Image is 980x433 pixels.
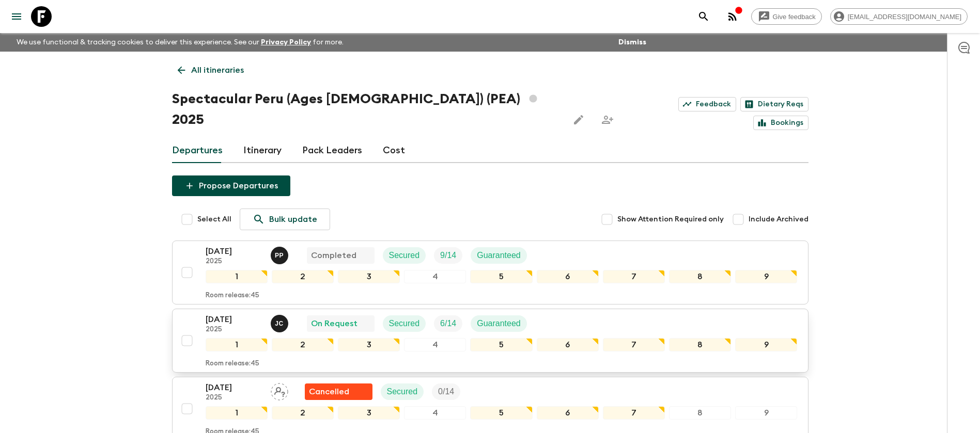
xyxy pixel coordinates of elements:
div: 5 [470,338,532,351]
p: 9 / 14 [440,249,456,262]
div: 7 [603,338,665,351]
div: 1 [206,338,268,351]
h1: Spectacular Peru (Ages [DEMOGRAPHIC_DATA]) (PEA) 2025 [172,89,560,130]
div: Trip Fill [434,315,462,332]
button: JC [271,315,290,332]
a: Dietary Reqs [740,97,808,111]
div: Trip Fill [432,383,460,400]
span: Share this itinerary [597,109,618,130]
p: Room release: 45 [206,360,259,368]
p: All itineraries [191,64,244,76]
div: Trip Fill [434,247,462,264]
div: 6 [537,406,599,420]
div: [EMAIL_ADDRESS][DOMAIN_NAME] [830,8,968,25]
a: Departures [172,138,223,163]
div: 9 [735,406,797,420]
div: 8 [669,270,731,283]
button: Edit this itinerary [568,109,589,130]
button: Dismiss [616,35,649,50]
p: J C [275,319,284,328]
div: Flash Pack cancellation [305,383,372,400]
div: 5 [470,406,532,420]
div: 3 [338,270,400,283]
p: Guaranteed [477,317,521,330]
div: 3 [338,338,400,351]
p: [DATE] [206,245,262,258]
p: Secured [389,249,420,262]
span: Show Attention Required only [617,214,724,224]
div: 9 [735,338,797,351]
a: Feedback [678,97,736,111]
div: 2 [272,406,334,420]
a: Privacy Policy [261,39,311,46]
p: Secured [387,386,418,398]
div: 7 [603,270,665,283]
a: Bookings [753,116,808,130]
div: 8 [669,406,731,420]
span: Julio Camacho [271,318,290,326]
button: Propose Departures [172,175,290,196]
div: 9 [735,270,797,283]
span: Give feedback [767,13,821,21]
p: 0 / 14 [438,386,454,398]
p: 2025 [206,394,262,402]
div: 4 [404,338,466,351]
div: Secured [381,383,424,400]
div: 1 [206,406,268,420]
span: Select All [197,214,231,224]
div: 6 [537,270,599,283]
p: Secured [389,317,420,330]
button: search adventures [693,6,714,27]
p: Room release: 45 [206,292,259,300]
div: Secured [383,247,426,264]
p: Completed [311,249,356,262]
div: 8 [669,338,731,351]
a: Bulk update [240,209,330,230]
div: 7 [603,406,665,420]
div: 4 [404,406,466,420]
p: 6 / 14 [440,317,456,330]
div: Secured [383,315,426,332]
button: menu [6,6,27,27]
a: All itineraries [172,60,250,81]
a: Itinerary [243,138,282,163]
span: Pabel Perez [271,250,290,258]
button: [DATE]2025Pabel PerezCompletedSecuredTrip FillGuaranteed123456789Room release:45 [172,240,808,304]
p: 2025 [206,326,262,334]
div: 2 [272,338,334,351]
p: [DATE] [206,313,262,326]
div: 2 [272,270,334,283]
span: Include Archived [749,214,808,224]
div: 3 [338,406,400,420]
div: 4 [404,270,466,283]
div: 5 [470,270,532,283]
button: [DATE]2025Julio CamachoOn RequestSecuredTrip FillGuaranteed123456789Room release:45 [172,309,808,373]
a: Give feedback [751,8,822,25]
div: 6 [537,338,599,351]
p: 2025 [206,258,262,266]
p: Cancelled [309,386,349,398]
p: [DATE] [206,381,262,394]
span: Assign pack leader [271,386,288,394]
p: On Request [311,317,357,330]
span: [EMAIL_ADDRESS][DOMAIN_NAME] [842,13,967,21]
div: 1 [206,270,268,283]
p: We use functional & tracking cookies to deliver this experience. See our for more. [12,33,348,52]
a: Pack Leaders [302,138,362,163]
p: Guaranteed [477,249,521,262]
a: Cost [383,138,405,163]
p: Bulk update [269,213,317,226]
